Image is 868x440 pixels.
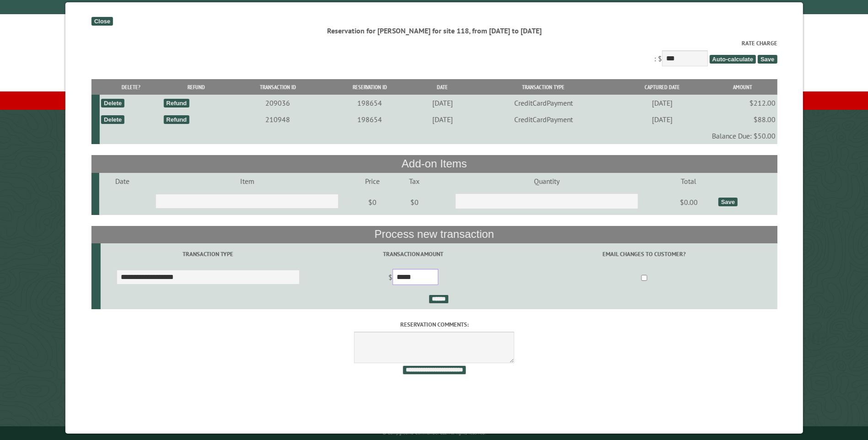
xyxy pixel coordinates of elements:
td: [DATE] [414,111,470,128]
td: Balance Due: $50.00 [99,128,776,144]
th: Refund [162,79,231,95]
td: 198654 [324,95,414,111]
td: $88.00 [708,111,777,128]
label: Rate Charge [91,39,777,48]
th: Captured Date [616,79,708,95]
th: Reservation ID [324,79,414,95]
td: [DATE] [616,111,708,128]
td: Tax [396,173,432,189]
td: [DATE] [414,95,470,111]
div: Reservation for [PERSON_NAME] for site 118, from [DATE] to [DATE] [91,26,777,36]
td: Date [99,173,145,189]
th: Transaction Type [470,79,616,95]
label: Email changes to customer? [512,250,776,258]
th: Transaction ID [231,79,325,95]
span: Auto-calculate [709,55,756,64]
td: CreditCardPayment [470,95,616,111]
th: Amount [708,79,777,95]
label: Transaction Amount [317,250,509,258]
td: Price [349,173,396,189]
label: Transaction Type [102,250,314,258]
div: Save [718,198,737,206]
td: 210948 [231,111,325,128]
th: Process new transaction [91,226,777,243]
label: Reservation comments: [91,320,777,329]
th: Date [414,79,470,95]
td: 209036 [231,95,325,111]
td: $0.00 [660,189,717,215]
td: 198654 [324,111,414,128]
td: Item [145,173,348,189]
td: Quantity [432,173,660,189]
div: Delete [101,115,124,124]
div: Close [91,17,113,26]
td: $ [315,265,511,291]
td: Total [660,173,717,189]
td: $0 [396,189,432,215]
div: Refund [163,99,189,107]
td: $212.00 [708,95,777,111]
div: Refund [163,115,189,124]
small: © Campground Commander LLC. All rights reserved. [383,430,486,436]
div: : $ [91,39,777,69]
th: Add-on Items [91,155,777,172]
td: $0 [349,189,396,215]
td: [DATE] [616,95,708,111]
span: Save [757,55,776,64]
div: Delete [101,99,124,107]
th: Delete? [99,79,162,95]
td: CreditCardPayment [470,111,616,128]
